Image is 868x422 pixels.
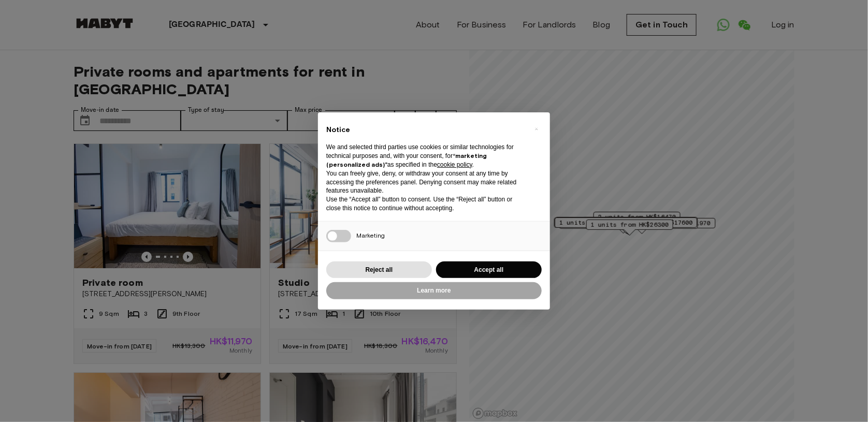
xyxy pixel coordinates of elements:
[356,231,385,239] span: Marketing
[326,195,525,213] p: Use the “Accept all” button to consent. Use the “Reject all” button or close this notice to conti...
[326,125,525,135] h2: Notice
[326,282,542,299] button: Learn more
[326,261,432,279] button: Reject all
[535,123,539,135] span: ×
[326,169,525,195] p: You can freely give, deny, or withdraw your consent at any time by accessing the preferences pane...
[436,261,542,279] button: Accept all
[528,121,545,137] button: Close this notice
[437,161,472,168] a: cookie policy
[326,152,487,168] strong: “marketing (personalized ads)”
[326,143,525,169] p: We and selected third parties use cookies or similar technologies for technical purposes and, wit...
